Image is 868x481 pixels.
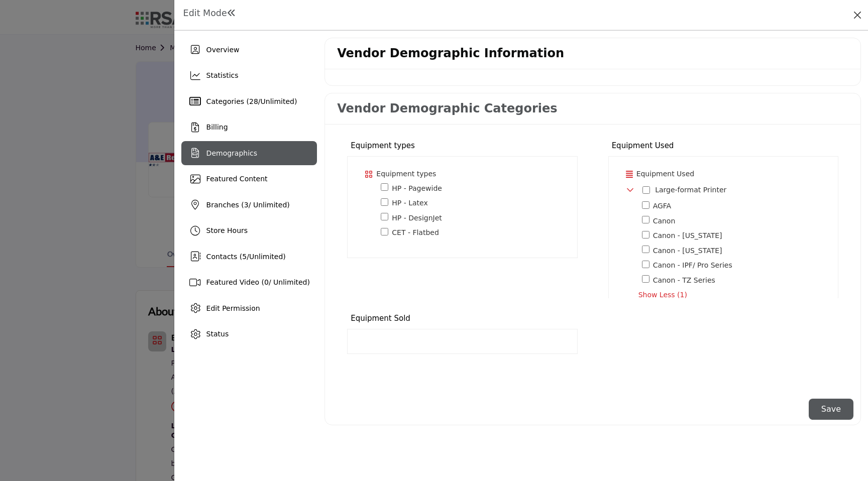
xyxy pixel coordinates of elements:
span: HP - DesignJet [392,213,442,223]
span: Edit Permission [206,304,260,312]
input: Select Canon - TZ Series [642,275,649,283]
button: Close [850,8,864,22]
span: Billing [206,123,228,131]
span: 28 [249,97,258,105]
input: Select HP - Pagewide [381,183,388,191]
span: Store Hours [206,226,248,234]
h2: Vendor Demographic Information [337,46,564,61]
p: Large-format Printer [655,185,726,195]
span: AGFA [653,201,672,211]
span: 3 [244,201,249,209]
span: Canon - [US_STATE] [653,230,722,241]
span: Canon [653,216,676,226]
span: Featured Video ( / Unlimited) [206,278,310,286]
div: Equipment types [351,140,415,152]
span: Canon - IPF/ Pro Series [653,260,732,271]
div: Equipment Sold [351,313,410,324]
div: Toggle Category [626,184,634,196]
span: Featured Content [206,175,268,183]
span: Status [206,330,229,338]
div: Toggle Category [367,183,565,238]
p: Equipment Used [636,169,695,179]
span: Unlimited [261,97,294,105]
input: Select Canon [642,216,649,223]
input: Select Large-format Printer [642,186,650,194]
input: Select CET - Flatbed [381,228,388,235]
span: Branches ( / Unlimited) [206,201,290,209]
input: Select Canon - Arizona [642,231,649,238]
input: Select HP - DesignJet [381,213,388,220]
div: Toggle Category [628,201,826,300]
span: Statistics [206,71,239,79]
span: HP - Pagewide [392,183,442,194]
span: Show Less (1) [638,290,826,300]
div: Toggle Category [655,184,726,196]
span: CET - Flatbed [392,227,439,238]
span: Demographics [206,149,257,157]
span: Overview [206,46,240,54]
span: Canon - [US_STATE] [653,246,722,256]
span: HP - Latex [392,198,427,208]
span: Categories ( / ) [206,97,297,105]
input: Select HP - Latex [381,198,388,206]
input: Select Canon - Colorado [642,246,649,253]
span: Contacts ( / ) [206,253,286,261]
h1: Edit Mode [183,8,236,19]
div: Equipment Used [612,140,674,152]
input: Select AGFA [642,201,649,209]
p: Equipment types [376,169,436,179]
span: Canon - TZ Series [653,275,715,286]
span: Unlimited [249,253,283,261]
h3: Vendor Demographic Categories [337,101,557,116]
input: Select Canon - IPF/ Pro Series [642,261,649,268]
span: 0 [264,278,269,286]
button: Save [809,399,853,420]
span: 5 [242,253,247,261]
